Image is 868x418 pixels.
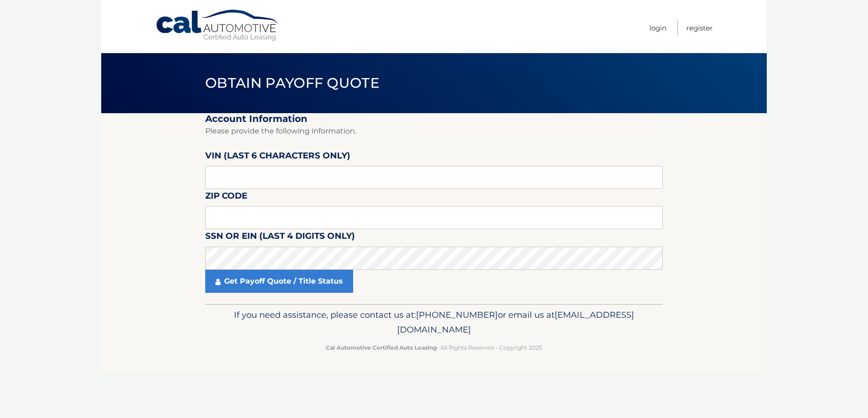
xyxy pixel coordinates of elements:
[205,229,355,246] label: SSN or EIN (last 4 digits only)
[205,149,350,166] label: VIN (last 6 characters only)
[205,189,247,206] label: Zip Code
[205,74,379,91] span: Obtain Payoff Quote
[205,113,663,125] h2: Account Information
[155,9,280,42] a: Cal Automotive
[211,308,657,337] p: If you need assistance, please contact us at: or email us at
[649,20,666,36] a: Login
[205,125,663,138] p: Please provide the following information.
[416,309,498,320] span: [PHONE_NUMBER]
[326,344,437,351] strong: Cal Automotive Certified Auto Leasing
[686,20,713,36] a: Register
[211,343,657,352] p: - All Rights Reserved - Copyright 2025
[205,270,353,293] a: Get Payoff Quote / Title Status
